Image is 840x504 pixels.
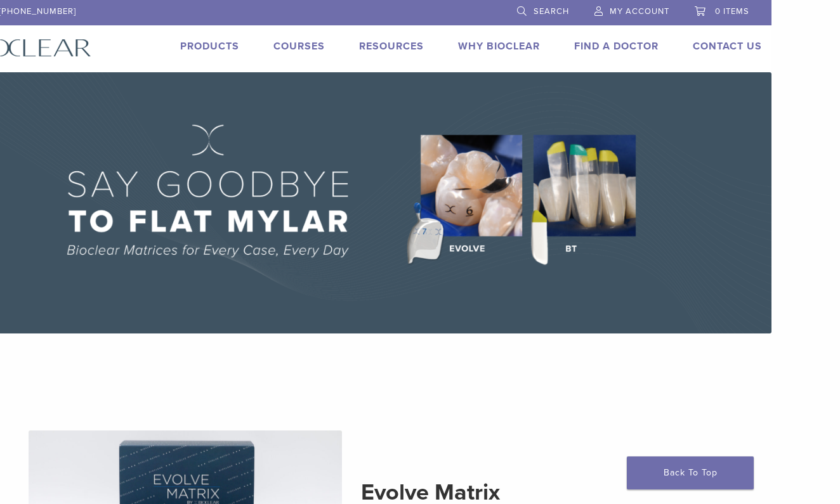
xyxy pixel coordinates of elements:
a: Why Bioclear [458,40,540,53]
a: Resources [359,40,424,53]
span: 0 items [715,6,749,16]
a: Courses [273,40,325,53]
a: Back To Top [627,456,754,489]
span: Search [534,6,569,16]
a: Contact Us [693,40,762,53]
a: Find A Doctor [574,40,659,53]
span: My Account [610,6,669,16]
a: Products [180,40,239,53]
